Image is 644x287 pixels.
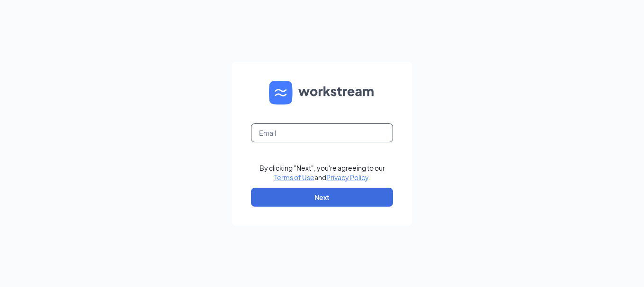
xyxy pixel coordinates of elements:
[251,188,393,207] button: Next
[326,173,368,182] a: Privacy Policy
[269,81,375,104] img: WS logo and Workstream text
[251,123,393,142] input: Email
[274,173,314,182] a: Terms of Use
[259,163,385,182] div: By clicking "Next", you're agreeing to our and .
